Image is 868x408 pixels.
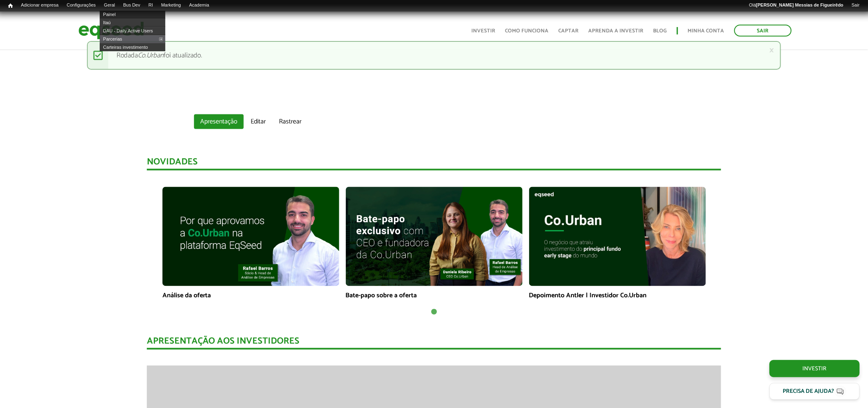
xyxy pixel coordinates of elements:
p: Análise da oferta [162,292,339,300]
div: Rodada foi atualizado. [87,41,781,70]
img: maxresdefault.jpg [162,187,339,286]
a: Marketing [157,2,185,9]
div: Novidades [147,158,722,171]
a: Investir [472,28,496,34]
p: Bate-papo sobre a oferta [346,292,523,300]
p: Depoimento Antler | Investidor Co.Urban [529,292,706,300]
span: Início [8,3,13,9]
a: Blog [653,28,667,34]
button: 1 of 1 [430,308,438,317]
strong: [PERSON_NAME] Messias de Figueirêdo [756,2,843,7]
img: maxresdefault.jpg [529,187,706,286]
a: Olá[PERSON_NAME] Messias de Figueirêdo [745,2,847,9]
a: Aprenda a investir [589,28,644,34]
a: Como funciona [505,28,549,34]
a: Configurações [63,2,100,9]
a: RI [144,2,157,9]
a: Investir [770,360,860,377]
a: Editar [244,114,272,129]
img: maxresdefault.jpg [346,187,523,286]
a: Geral [100,2,119,9]
a: Bus Dev [119,2,144,9]
img: EqSeed [78,20,144,41]
a: Sair [734,25,792,36]
a: Painel [100,10,165,18]
a: Apresentação [194,114,244,129]
a: Minha conta [688,28,724,34]
a: Adicionar empresa [17,2,63,9]
a: × [769,46,774,55]
div: Apresentação aos investidores [147,337,722,350]
a: Início [4,2,17,10]
a: Rastrear [273,114,308,129]
em: Co.Urban [138,50,164,61]
a: Academia [185,2,213,9]
a: Sair [847,2,864,9]
a: Captar [559,28,579,34]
